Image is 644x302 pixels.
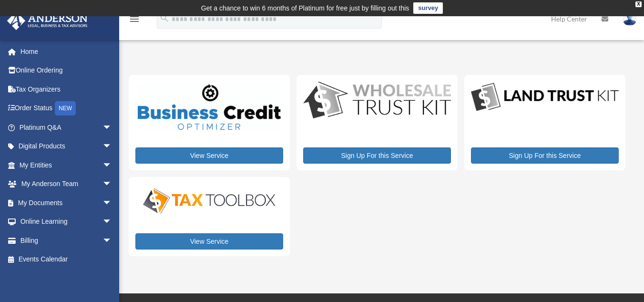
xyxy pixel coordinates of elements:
span: arrow_drop_down [102,137,122,156]
a: Sign Up For this Service [303,147,451,164]
span: arrow_drop_down [102,193,122,213]
span: arrow_drop_down [102,118,122,137]
img: WS-Trust-Kit-lgo-1.jpg [303,82,451,121]
a: Online Ordering [7,61,126,80]
a: View Service [135,147,283,164]
a: View Service [135,233,283,250]
a: My Entitiesarrow_drop_down [7,156,126,175]
span: arrow_drop_down [102,231,122,250]
div: NEW [55,101,76,115]
img: User Pic [623,12,637,26]
a: Home [7,42,126,61]
span: arrow_drop_down [102,175,122,194]
a: menu [129,17,140,25]
span: arrow_drop_down [102,156,122,175]
a: My Anderson Teamarrow_drop_down [7,175,126,194]
img: LandTrust_lgo-1.jpg [471,82,619,114]
img: Anderson Advisors Platinum Portal [4,11,91,30]
a: Order StatusNEW [7,99,126,118]
i: menu [129,13,140,25]
div: close [635,1,642,7]
a: Platinum Q&Aarrow_drop_down [7,118,126,137]
a: survey [413,2,443,14]
a: Digital Productsarrow_drop_down [7,137,122,156]
a: Events Calendar [7,250,126,269]
span: arrow_drop_down [102,212,122,232]
a: Sign Up For this Service [471,147,619,164]
i: search [159,13,170,23]
a: Billingarrow_drop_down [7,231,126,250]
div: Get a chance to win 6 months of Platinum for free just by filling out this [201,2,409,14]
a: My Documentsarrow_drop_down [7,193,126,212]
a: Tax Organizers [7,80,126,99]
a: Online Learningarrow_drop_down [7,212,126,231]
